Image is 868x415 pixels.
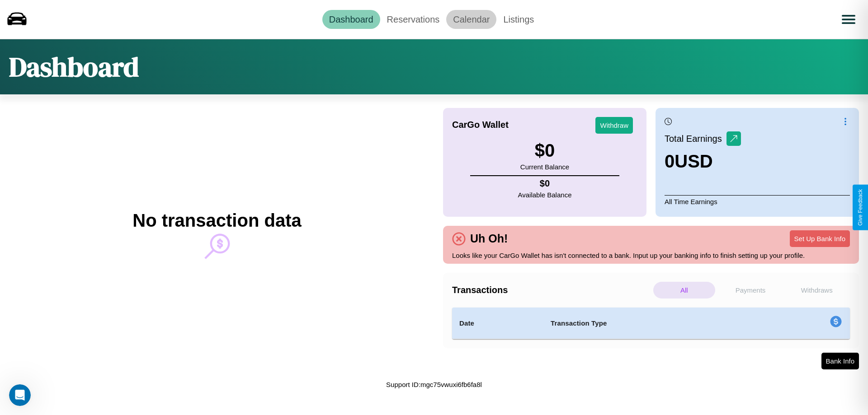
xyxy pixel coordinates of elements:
a: Listings [496,10,541,29]
h4: CarGo Wallet [452,120,509,130]
h4: $ 0 [518,178,572,189]
iframe: Intercom live chat [9,384,31,406]
p: All [653,282,715,298]
table: simple table [452,308,850,339]
button: Set Up Bank Info [790,230,850,247]
p: Support ID: mgc75vwuxi6fb6fa8l [386,378,482,391]
h4: Transaction Type [551,318,756,329]
button: Withdraw [595,117,633,134]
h2: No transaction data [132,210,301,231]
a: Calendar [446,10,496,29]
button: Bank Info [821,353,859,369]
p: Looks like your CarGo Wallet has isn't connected to a bank. Input up your banking info to finish ... [452,249,850,261]
p: Total Earnings [665,131,726,147]
p: All Time Earnings [665,195,850,208]
p: Payments [720,282,782,298]
h3: $ 0 [520,140,569,161]
h3: 0 USD [665,151,741,172]
div: Give Feedback [857,189,863,226]
h4: Date [459,318,536,329]
p: Available Balance [518,189,572,201]
h1: Dashboard [9,48,139,85]
h4: Transactions [452,285,651,295]
p: Withdraws [786,282,848,298]
button: Open menu [836,7,861,32]
a: Dashboard [322,10,380,29]
h4: Uh Oh! [466,232,512,245]
a: Reservations [380,10,447,29]
p: Current Balance [520,161,569,173]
